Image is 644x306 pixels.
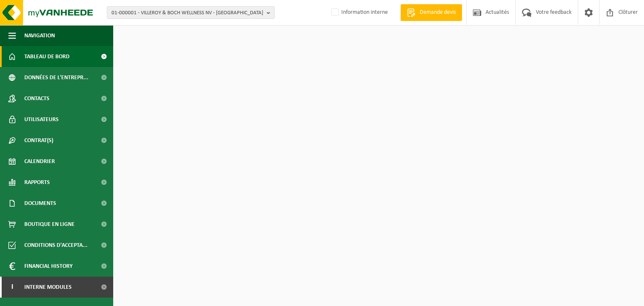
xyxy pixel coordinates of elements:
[24,193,56,214] span: Documents
[24,67,88,88] span: Données de l'entrepr...
[24,214,75,235] span: Boutique en ligne
[24,256,73,277] span: Financial History
[24,46,70,67] span: Tableau de bord
[400,4,462,21] a: Demande devis
[107,6,275,19] button: 01-000001 - VILLEROY & BOCH WELLNESS NV - [GEOGRAPHIC_DATA]
[24,172,50,193] span: Rapports
[24,109,59,130] span: Utilisateurs
[24,88,49,109] span: Contacts
[24,25,55,46] span: Navigation
[330,6,388,19] label: Information interne
[24,130,53,151] span: Contrat(s)
[24,277,72,298] span: Interne modules
[418,8,458,17] span: Demande devis
[8,277,16,298] span: I
[112,7,263,19] span: 01-000001 - VILLEROY & BOCH WELLNESS NV - [GEOGRAPHIC_DATA]
[24,235,88,256] span: Conditions d'accepta...
[24,151,55,172] span: Calendrier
